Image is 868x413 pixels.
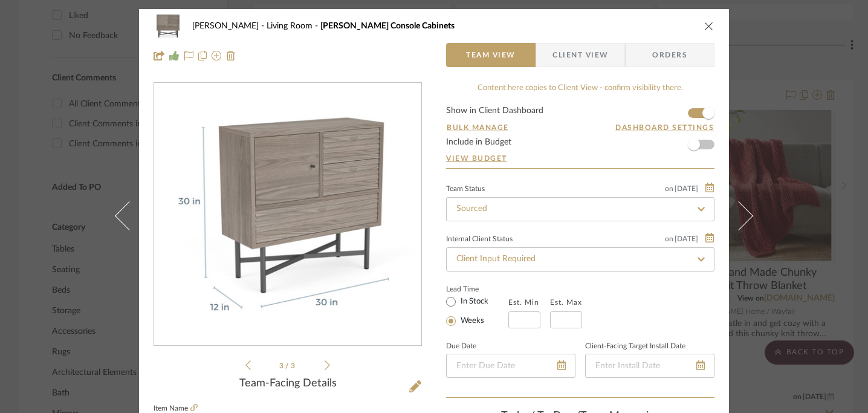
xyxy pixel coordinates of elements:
div: Team Status [446,186,485,192]
button: Dashboard Settings [615,122,714,133]
button: close [704,21,714,31]
span: 3 [291,362,297,369]
input: Type to Search… [446,247,714,272]
label: Client-Facing Target Install Date [585,343,685,350]
div: 2 [154,83,421,346]
img: Remove from project [226,51,236,60]
div: Team-Facing Details [154,377,422,391]
input: Enter Due Date [446,354,575,378]
label: Lead Time [446,284,508,294]
span: [DATE] [673,184,699,193]
label: Weeks [458,316,484,327]
input: Type to Search… [446,197,714,221]
span: 3 [279,362,285,369]
span: [PERSON_NAME] Console Cabinets [320,22,455,30]
img: de5fa8c2-9a58-4af2-bef4-d11444f7f1c5_436x436.jpg [154,93,421,337]
span: / [285,362,291,369]
span: on [665,235,673,242]
span: Orders [639,43,701,67]
span: on [665,185,673,192]
span: [PERSON_NAME] [192,22,267,30]
input: Enter Install Date [585,354,714,378]
label: Due Date [446,343,476,350]
label: Est. Max [550,298,582,307]
span: [DATE] [673,235,699,243]
mat-radio-group: Select item type [446,294,508,328]
span: Team View [466,43,516,67]
span: Living Room [267,22,320,30]
div: Content here copies to Client View - confirm visibility there. [446,82,714,94]
div: Internal Client Status [446,236,513,242]
label: In Stock [458,296,488,307]
span: Client View [552,43,608,67]
button: Bulk Manage [446,122,510,133]
label: Est. Min [508,298,539,307]
a: View Budget [446,154,714,163]
img: 2a27f86b-0439-4774-98a4-6b4a5f27e653_48x40.jpg [154,14,183,38]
